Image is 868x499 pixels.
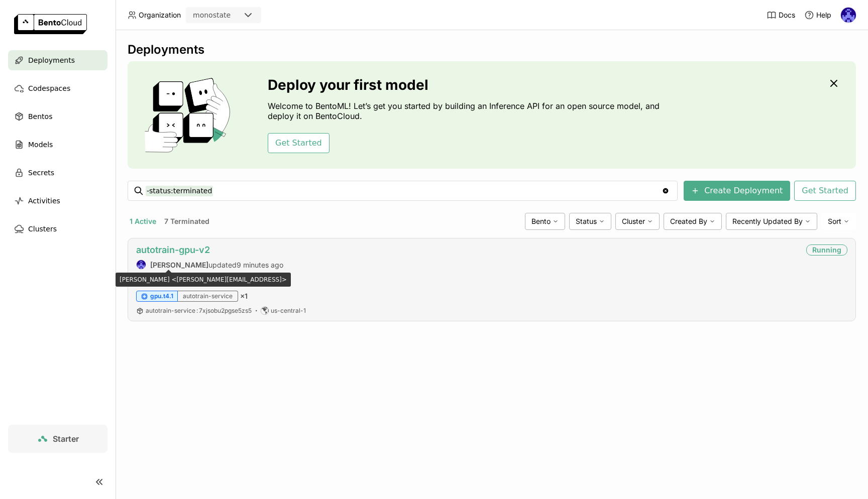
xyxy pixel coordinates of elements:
[139,11,181,20] span: Organization
[268,133,330,153] button: Get Started
[136,244,210,255] a: autotrain-gpu-v2
[237,261,283,269] span: 9 minutes ago
[670,217,707,226] span: Created By
[821,213,856,230] div: Sort
[116,273,291,287] div: [PERSON_NAME] <[PERSON_NAME][EMAIL_ADDRESS]>
[8,106,107,127] a: Bentos
[28,139,53,151] span: Models
[196,307,198,314] span: :
[8,425,107,453] a: Starter
[137,260,146,269] img: Andrew correa
[128,215,158,228] button: 1 Active
[28,110,52,122] span: Bentos
[162,215,211,228] button: 7 Terminated
[28,195,60,207] span: Activities
[569,213,611,230] div: Status
[136,77,244,153] img: cover onboarding
[8,50,107,70] a: Deployments
[806,244,847,256] div: Running
[14,14,87,34] img: logo
[615,213,660,230] div: Cluster
[8,135,107,155] a: Models
[28,223,57,235] span: Clusters
[576,217,597,226] span: Status
[271,307,306,315] span: us-central-1
[8,78,107,98] a: Codespaces
[146,307,252,315] a: autotrain-service:7xjsobu2pgse5zs5
[828,217,841,226] span: Sort
[53,434,79,444] span: Starter
[732,217,803,226] span: Recently Updated By
[767,10,795,20] a: Docs
[240,292,248,301] span: × 1
[28,54,75,66] span: Deployments
[726,213,817,230] div: Recently Updated By
[178,291,238,302] div: autotrain-service
[664,213,722,230] div: Created By
[150,292,173,300] span: gpu.t4.1
[684,181,790,201] button: Create Deployment
[268,101,665,121] p: Welcome to BentoML! Let’s get you started by building an Inference API for an open source model, ...
[8,163,107,183] a: Secrets
[28,82,70,94] span: Codespaces
[525,213,565,230] div: Bento
[8,191,107,211] a: Activities
[146,307,252,314] span: autotrain-service 7xjsobu2pgse5zs5
[136,260,283,270] div: updated
[531,217,551,226] span: Bento
[8,219,107,239] a: Clusters
[804,10,831,20] div: Help
[128,42,856,57] div: Deployments
[150,261,208,269] strong: [PERSON_NAME]
[232,11,233,21] input: Selected monostate.
[816,11,831,20] span: Help
[28,167,54,179] span: Secrets
[146,183,662,199] input: Search
[794,181,856,201] button: Get Started
[193,10,231,20] div: monostate
[841,8,856,23] img: Andrew correa
[662,187,670,195] svg: Clear value
[268,77,665,93] h3: Deploy your first model
[622,217,645,226] span: Cluster
[779,11,795,20] span: Docs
